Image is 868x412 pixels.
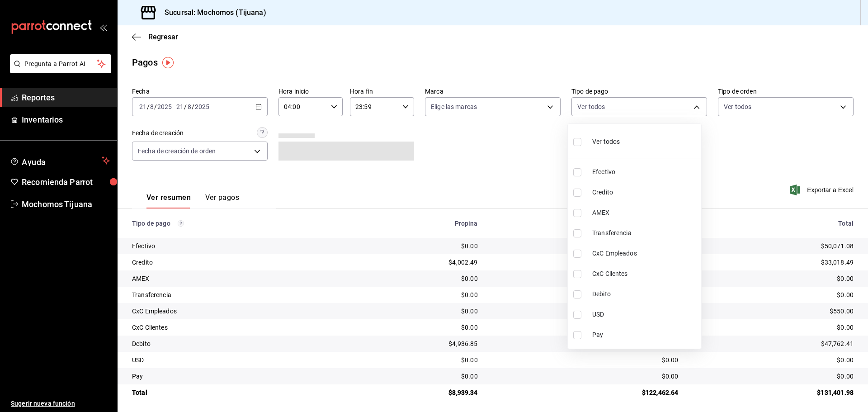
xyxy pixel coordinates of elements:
[592,330,698,340] span: Pay
[162,57,174,68] img: Tooltip marker
[592,249,698,258] span: CxC Empleados
[592,188,698,197] span: Credito
[592,167,698,177] span: Efectivo
[592,269,698,279] span: CxC Clientes
[592,228,698,238] span: Transferencia
[592,289,698,299] span: Debito
[592,208,698,218] span: AMEX
[592,310,698,319] span: USD
[592,137,620,147] span: Ver todos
